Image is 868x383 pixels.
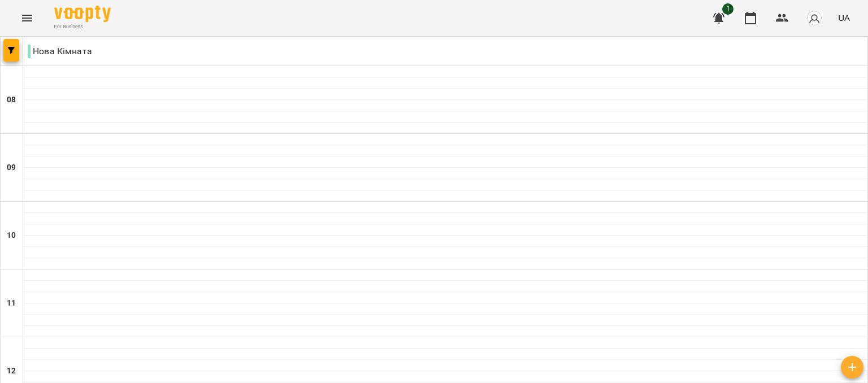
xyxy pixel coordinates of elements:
h6: 12 [7,365,16,377]
span: UA [838,12,850,24]
span: For Business [54,23,111,31]
button: UA [834,7,854,28]
p: Нова Кімната [28,45,92,58]
h6: 08 [7,94,16,106]
h6: 11 [7,297,16,310]
img: avatar_s.png [806,10,822,26]
h6: 09 [7,162,16,174]
span: 1 [722,3,734,15]
h6: 10 [7,229,16,242]
button: Menu [14,5,41,32]
button: Створити урок [841,356,863,378]
img: Voopty Logo [54,6,111,22]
